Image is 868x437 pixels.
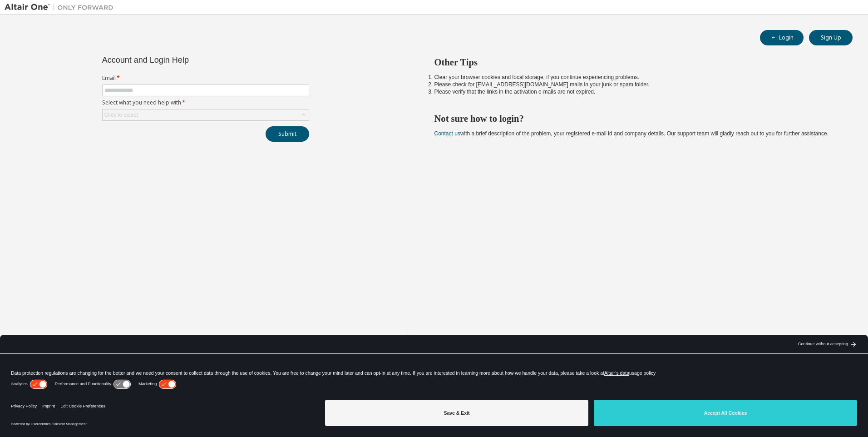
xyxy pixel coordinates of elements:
[760,30,804,45] button: Login
[104,111,138,119] div: Click to select
[102,56,268,64] div: Account and Login Help
[5,3,118,12] img: Altair One
[434,81,837,88] li: Please check for [EMAIL_ADDRESS][DOMAIN_NAME] mails in your junk or spam folder.
[434,88,837,95] li: Please verify that the links in the activation e-mails are not expired.
[103,109,309,120] div: Click to select
[434,56,837,68] h2: Other Tips
[809,30,853,45] button: Sign Up
[434,130,460,137] a: Contact us
[434,113,837,124] h2: Not sure how to login?
[102,74,309,82] label: Email
[102,99,309,106] label: Select what you need help with
[434,130,829,137] span: with a brief description of the problem, your registered e-mail id and company details. Our suppo...
[266,126,309,142] button: Submit
[434,74,837,81] li: Clear your browser cookies and local storage, if you continue experiencing problems.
